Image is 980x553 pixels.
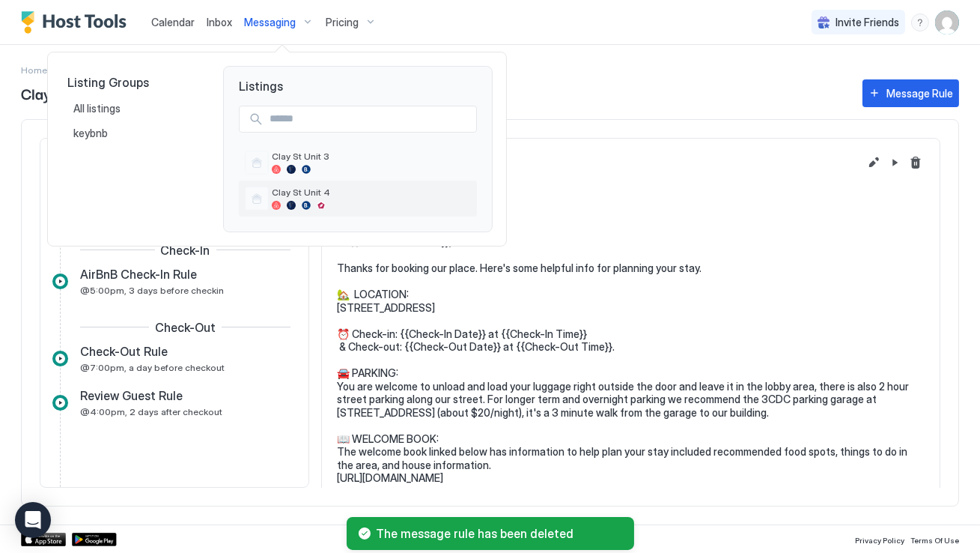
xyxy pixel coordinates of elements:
[15,502,51,538] div: Open Intercom Messenger
[264,106,476,132] input: Input Field
[272,151,471,162] span: Clay St Unit 3
[73,102,123,115] span: All listings
[224,67,492,94] span: Listings
[73,127,110,140] span: keybnb
[67,75,199,90] span: Listing Groups
[272,187,471,198] span: Clay St Unit 4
